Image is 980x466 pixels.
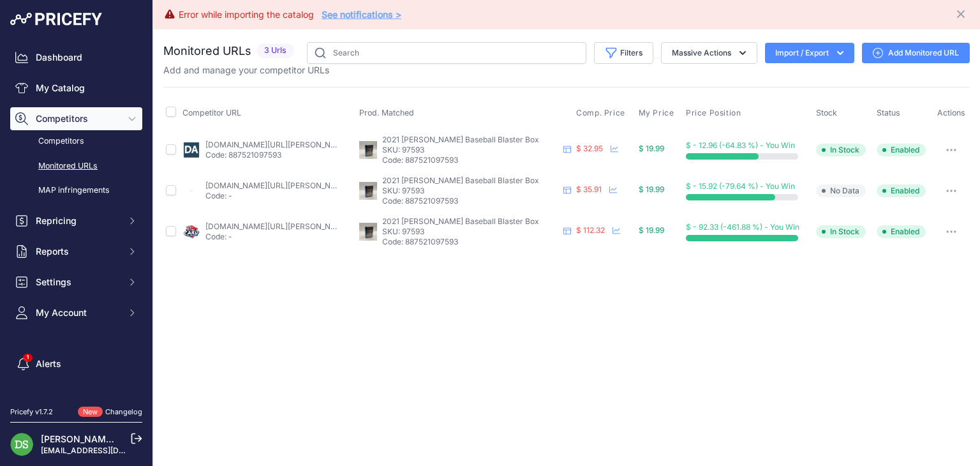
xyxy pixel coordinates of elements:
span: New [78,407,103,417]
span: My Account [36,306,119,319]
span: Repricing [36,214,119,227]
span: $ 19.99 [639,225,664,235]
p: SKU: 97593 [382,227,558,237]
a: Changelog [105,407,142,416]
span: Price Position [686,108,741,118]
a: Competitors [10,130,142,153]
a: Alerts [10,352,142,375]
p: Add and manage your competitor URLs [163,64,329,77]
span: $ 19.99 [639,184,664,194]
button: My Price [639,108,677,118]
button: Settings [10,271,142,294]
span: Stock [816,108,837,117]
span: $ - 92.33 (-461.88 %) - You Win [686,222,799,232]
span: Competitors [36,112,119,125]
a: [EMAIL_ADDRESS][DOMAIN_NAME] [41,446,174,455]
a: MAP infringements [10,179,142,202]
h2: Monitored URLs [163,42,251,60]
span: In Stock [816,225,866,238]
div: Error while importing the catalog [179,8,314,21]
button: Repricing [10,209,142,232]
a: [PERSON_NAME] Mr. [41,433,130,444]
span: Enabled [877,225,926,238]
span: In Stock [816,144,866,156]
p: Code: - [205,232,338,242]
span: Competitor URL [182,108,241,117]
span: No Data [816,184,866,197]
nav: Sidebar [10,46,142,424]
span: Enabled [877,184,926,197]
button: Price Position [686,108,743,118]
span: Actions [937,108,965,117]
a: Add Monitored URL [862,43,970,63]
button: Comp. Price [576,108,628,118]
span: $ - 15.92 (-79.64 %) - You Win [686,181,795,191]
p: SKU: 97593 [382,145,558,155]
span: 2021 [PERSON_NAME] Baseball Blaster Box [382,135,539,144]
span: 2021 [PERSON_NAME] Baseball Blaster Box [382,176,539,185]
p: Code: 887521097593 [382,155,558,165]
a: My Catalog [10,77,142,100]
img: Pricefy Logo [10,13,102,26]
button: Massive Actions [661,42,757,64]
input: Search [307,42,586,64]
a: See notifications > [322,9,401,20]
span: 3 Urls [256,43,294,58]
button: Close [954,5,970,20]
button: Reports [10,240,142,263]
span: Reports [36,245,119,258]
p: Code: 887521097593 [382,237,558,247]
a: [DOMAIN_NAME][URL][PERSON_NAME] [205,140,350,149]
a: [DOMAIN_NAME][URL][PERSON_NAME] [205,181,350,190]
button: Competitors [10,107,142,130]
span: Enabled [877,144,926,156]
p: Code: 887521097593 [382,196,558,206]
p: SKU: 97593 [382,186,558,196]
span: $ - 12.96 (-64.83 %) - You Win [686,140,795,150]
span: $ 32.95 [576,144,603,153]
a: Monitored URLs [10,155,142,177]
span: $ 35.91 [576,184,602,194]
span: 2021 [PERSON_NAME] Baseball Blaster Box [382,216,539,226]
button: Filters [594,42,653,64]
span: Prod. Matched [359,108,414,117]
button: Import / Export [765,43,854,63]
span: Status [877,108,900,117]
span: $ 19.99 [639,144,664,153]
span: Settings [36,276,119,289]
button: My Account [10,301,142,324]
p: Code: 887521097593 [205,150,338,160]
a: [DOMAIN_NAME][URL][PERSON_NAME] [205,222,350,231]
a: Dashboard [10,46,142,69]
p: Code: - [205,191,338,201]
div: Pricefy v1.7.2 [10,407,53,417]
span: $ 112.32 [576,225,605,235]
span: Comp. Price [576,108,625,118]
span: My Price [639,108,674,118]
